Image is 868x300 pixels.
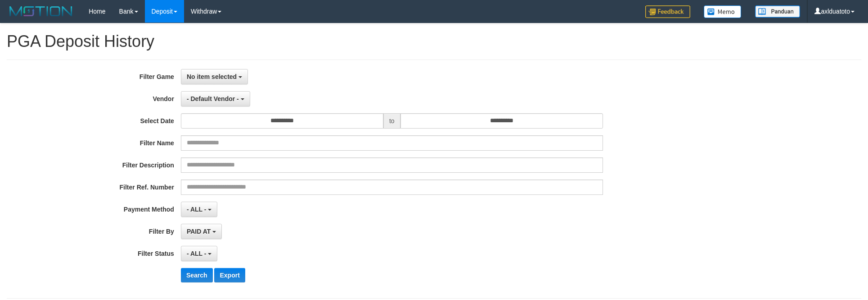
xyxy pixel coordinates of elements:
[214,268,245,282] button: Export
[187,250,207,257] span: - ALL -
[181,91,250,106] button: - Default Vendor -
[187,95,239,102] span: - Default Vendor -
[181,224,222,239] button: PAID AT
[181,69,248,84] button: No item selected
[187,228,211,235] span: PAID AT
[383,113,400,129] span: to
[755,5,800,18] img: panduan.png
[704,5,742,18] img: Button%20Memo.svg
[7,32,861,51] h1: PGA Deposit History
[181,246,217,261] button: - ALL -
[181,268,213,282] button: Search
[645,5,690,18] img: Feedback.jpg
[181,202,217,217] button: - ALL -
[187,206,207,213] span: - ALL -
[7,5,75,18] img: MOTION_logo.png
[187,73,237,80] span: No item selected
